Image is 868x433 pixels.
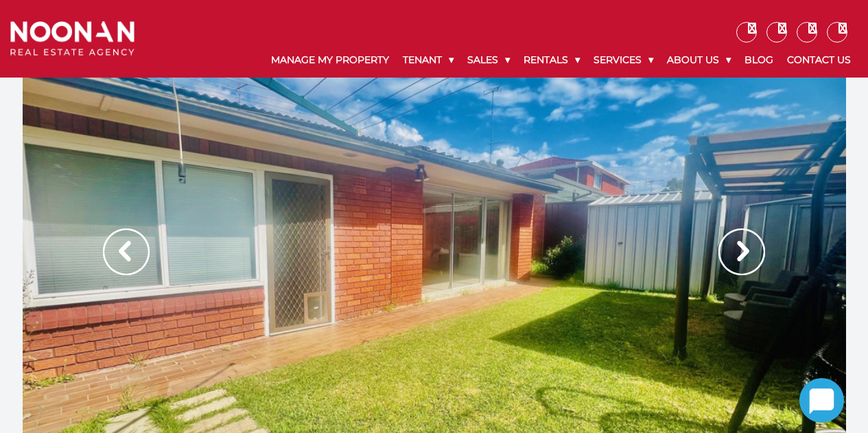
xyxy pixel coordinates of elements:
a: Services [587,43,660,78]
img: Arrow slider [103,229,150,275]
a: Tenant [396,43,460,78]
img: Arrow slider [718,229,765,275]
a: Blog [738,43,780,78]
a: Rentals [517,43,587,78]
a: Contact Us [780,43,858,78]
a: Manage My Property [264,43,396,78]
a: Sales [460,43,517,78]
a: About Us [660,43,738,78]
img: Noonan Real Estate Agency [10,21,134,56]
